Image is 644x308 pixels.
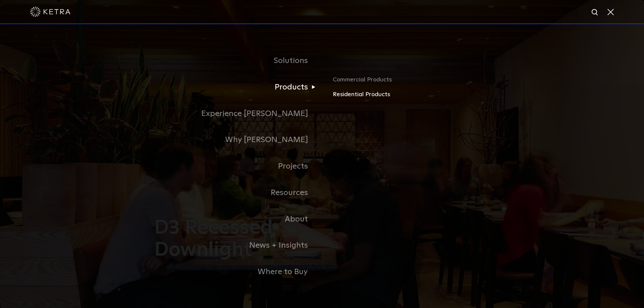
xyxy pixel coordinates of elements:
img: ketra-logo-2019-white [30,7,70,17]
img: search icon [591,8,599,17]
a: Resources [154,180,322,206]
a: Where to Buy [154,259,322,285]
a: Solutions [154,48,322,74]
a: News + Insights [154,232,322,259]
a: Commercial Products [333,75,490,90]
a: Projects [154,153,322,180]
a: Products [154,74,322,101]
a: Experience [PERSON_NAME] [154,101,322,127]
a: Residential Products [333,90,490,100]
a: About [154,206,322,233]
a: Why [PERSON_NAME] [154,127,322,153]
div: Navigation Menu [154,48,490,285]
